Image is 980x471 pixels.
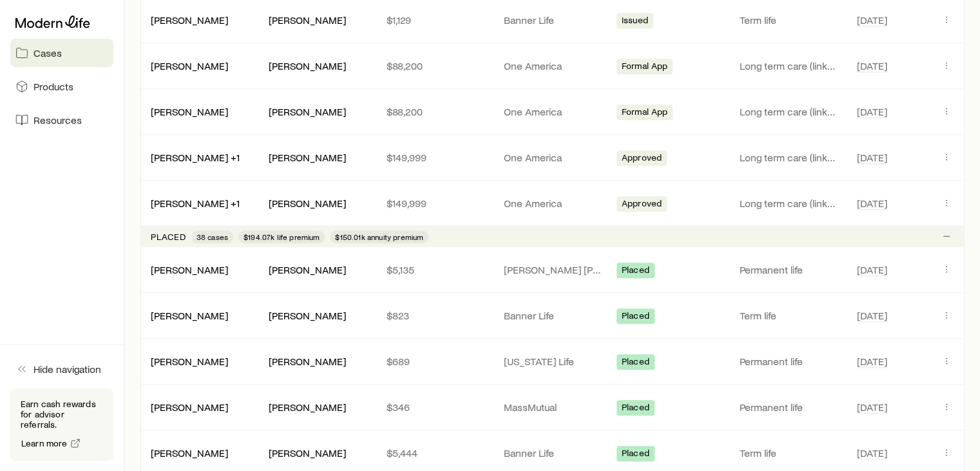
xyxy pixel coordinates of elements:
span: 38 cases [197,232,228,242]
div: [PERSON_NAME] [151,105,228,119]
p: Permanent life [740,401,837,414]
span: Placed [622,265,649,278]
a: Products [10,72,113,101]
span: Resources [34,114,82,126]
p: One America [504,59,601,72]
span: $194.07k life premium [244,232,320,242]
a: [PERSON_NAME] [151,355,228,367]
a: [PERSON_NAME] [151,309,228,321]
span: Hide navigation [34,363,101,376]
p: $149,999 [386,197,483,210]
p: Long term care (linked benefit) [740,59,837,72]
span: [DATE] [857,59,887,72]
p: Term life [740,309,837,322]
span: Placed [622,402,649,416]
span: Placed [622,310,649,324]
span: [DATE] [857,197,887,210]
div: [PERSON_NAME] [269,446,346,460]
div: [PERSON_NAME] +1 [151,197,240,210]
div: [PERSON_NAME] [269,59,346,73]
p: $88,200 [386,105,483,118]
div: [PERSON_NAME] [269,355,346,368]
div: [PERSON_NAME] [269,401,346,414]
p: Permanent life [740,355,837,368]
p: MassMutual [504,401,601,414]
span: Cases [34,46,62,59]
a: Resources [10,106,113,134]
p: Long term care (linked benefit) [740,151,837,164]
span: [DATE] [857,309,887,322]
div: [PERSON_NAME] [151,401,228,414]
span: [DATE] [857,263,887,276]
p: Banner Life [504,309,601,322]
span: [DATE] [857,151,887,164]
div: [PERSON_NAME] [151,446,228,460]
a: Cases [10,39,113,67]
span: Learn more [21,439,68,448]
span: Placed [622,448,649,461]
p: One America [504,151,601,164]
p: $346 [386,401,483,414]
div: [PERSON_NAME] [269,151,346,165]
a: [PERSON_NAME] +1 [151,197,240,209]
span: Formal App [622,106,668,120]
p: $5,444 [386,446,483,459]
p: Permanent life [740,263,837,276]
a: [PERSON_NAME] [151,59,228,72]
div: [PERSON_NAME] [151,59,228,73]
p: $689 [386,355,483,368]
p: [US_STATE] Life [504,355,601,368]
div: [PERSON_NAME] [269,197,346,210]
p: Long term care (linked benefit) [740,197,837,210]
div: [PERSON_NAME] [269,263,346,277]
span: [DATE] [857,355,887,368]
span: Issued [622,15,648,28]
div: [PERSON_NAME] [269,14,346,27]
p: One America [504,197,601,210]
p: $149,999 [386,151,483,164]
a: [PERSON_NAME] [151,105,228,117]
a: [PERSON_NAME] [151,401,228,413]
p: $823 [386,309,483,322]
p: Earn cash rewards for advisor referrals. [21,399,103,430]
a: [PERSON_NAME] [151,14,228,26]
div: [PERSON_NAME] [151,309,228,323]
span: [DATE] [857,446,887,459]
span: Placed [622,356,649,370]
div: Earn cash rewards for advisor referrals.Learn more [10,388,113,461]
p: Long term care (linked benefit) [740,105,837,118]
div: [PERSON_NAME] +1 [151,151,240,165]
span: Formal App [622,61,668,74]
p: $1,129 [386,14,483,26]
span: Approved [622,198,662,212]
p: $88,200 [386,59,483,72]
p: Term life [740,446,837,459]
p: Placed [151,232,186,242]
p: [PERSON_NAME] [PERSON_NAME] [504,263,601,276]
p: $5,135 [386,263,483,276]
p: Banner Life [504,14,601,26]
p: Term life [740,14,837,26]
div: [PERSON_NAME] [269,309,346,323]
a: [PERSON_NAME] [151,446,228,459]
span: [DATE] [857,105,887,118]
p: Banner Life [504,446,601,459]
p: One America [504,105,601,118]
div: [PERSON_NAME] [151,14,228,27]
a: [PERSON_NAME] +1 [151,151,240,163]
a: [PERSON_NAME] [151,263,228,276]
button: Hide navigation [10,355,113,383]
div: [PERSON_NAME] [151,355,228,368]
div: [PERSON_NAME] [151,263,228,277]
span: Products [34,80,73,93]
span: [DATE] [857,14,887,26]
span: $150.01k annuity premium [335,232,423,242]
span: [DATE] [857,401,887,414]
span: Approved [622,152,662,166]
div: [PERSON_NAME] [269,105,346,119]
